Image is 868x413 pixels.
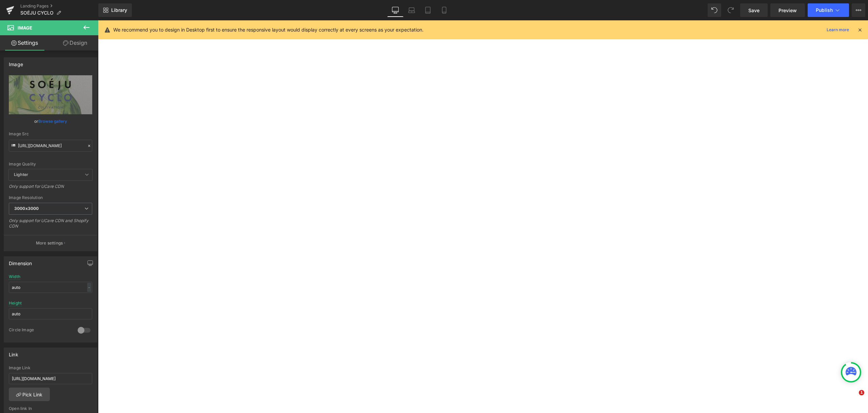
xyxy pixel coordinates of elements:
p: More settings [36,240,63,246]
div: Only support for UCare CDN [9,184,92,194]
div: or [9,118,92,125]
span: Save [748,7,759,14]
a: New Library [98,3,132,17]
div: Height [9,301,22,306]
span: SOÉJU CYCLO [20,10,54,16]
p: We recommend you to design in Desktop first to ensure the responsive layout would display correct... [113,26,423,34]
button: More [852,3,865,17]
div: Image Link [9,366,92,370]
button: Publish [808,3,849,17]
a: Learn more [824,26,852,34]
b: Lighter [14,172,28,177]
div: Only support for UCare CDN and Shopify CDN [9,218,92,233]
a: Landing Pages [20,3,98,9]
input: Link [9,140,92,152]
button: Undo [708,3,721,17]
a: Desktop [387,3,403,17]
span: Publish [816,7,833,13]
span: Preview [778,7,797,14]
div: Image Quality [9,162,92,166]
div: Image Src [9,132,92,136]
a: Mobile [436,3,452,17]
div: Circle Image [9,327,71,334]
b: 3000x3000 [14,206,39,211]
span: Library [111,7,127,13]
button: More settings [4,235,97,251]
div: Image Resolution [9,195,92,200]
input: auto [9,308,92,319]
a: Pick Link [9,388,50,401]
input: auto [9,282,92,293]
a: Preview [770,3,805,17]
div: - [87,283,91,292]
span: 1 [859,390,864,395]
iframe: Intercom live chat [845,390,861,406]
a: Design [51,35,100,51]
button: Redo [724,3,737,17]
a: Browse gallery [38,115,67,127]
div: Link [9,348,18,357]
div: Open link In [9,406,92,411]
a: Laptop [403,3,420,17]
a: Tablet [420,3,436,17]
div: Width [9,274,20,279]
div: Image [9,58,23,67]
div: Dimension [9,257,32,266]
input: https://your-shop.myshopify.com [9,373,92,384]
span: Image [18,25,32,31]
